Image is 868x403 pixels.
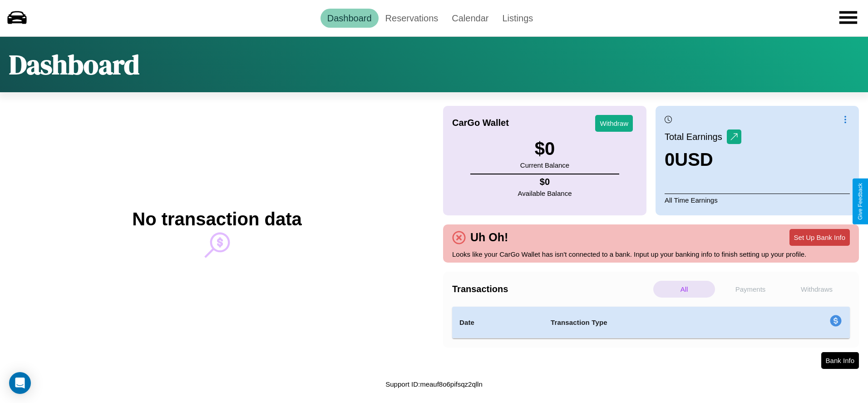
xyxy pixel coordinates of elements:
[520,139,569,159] h3: $ 0
[551,317,756,328] h4: Transaction Type
[518,187,572,199] p: Available Balance
[9,46,139,83] h1: Dashboard
[321,9,379,28] a: Dashboard
[459,317,536,328] h4: Date
[518,177,572,187] h4: $ 0
[665,129,727,145] p: Total Earnings
[786,281,848,298] p: Withdraws
[452,307,850,338] table: simple table
[665,194,850,206] p: All Time Earnings
[665,149,741,170] h3: 0 USD
[495,9,540,28] a: Listings
[385,378,482,390] p: Support ID: meauf8o6pifsqz2qlln
[132,209,301,229] h2: No transaction data
[466,231,513,244] h4: Uh Oh!
[520,159,569,171] p: Current Balance
[789,229,850,246] button: Set Up Bank Info
[445,9,495,28] a: Calendar
[821,352,859,369] button: Bank Info
[379,9,445,28] a: Reservations
[857,183,863,220] div: Give Feedback
[452,248,850,260] p: Looks like your CarGo Wallet has isn't connected to a bank. Input up your banking info to finish ...
[9,372,31,394] div: Open Intercom Messenger
[595,115,633,132] button: Withdraw
[720,281,781,298] p: Payments
[653,281,715,298] p: All
[452,284,651,294] h4: Transactions
[452,118,509,128] h4: CarGo Wallet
